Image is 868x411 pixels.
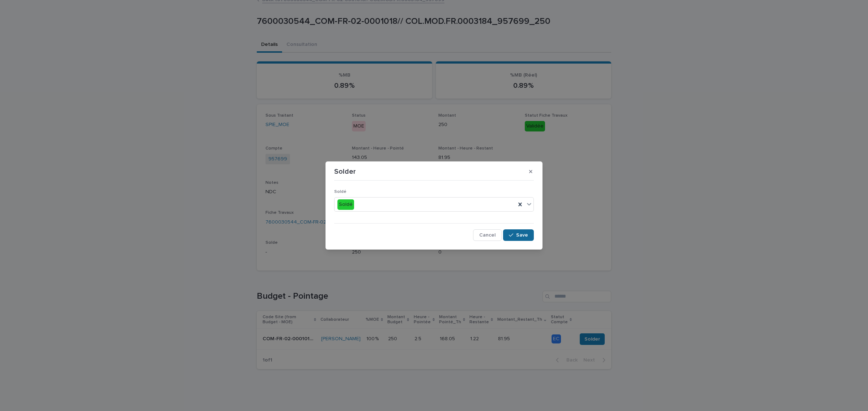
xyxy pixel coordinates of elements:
span: Cancel [479,233,495,238]
span: Save [516,233,528,238]
div: Soldé [337,199,354,210]
p: Solder [334,167,356,176]
button: Cancel [473,229,502,241]
span: Soldé [334,190,346,194]
button: Save [503,229,534,241]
